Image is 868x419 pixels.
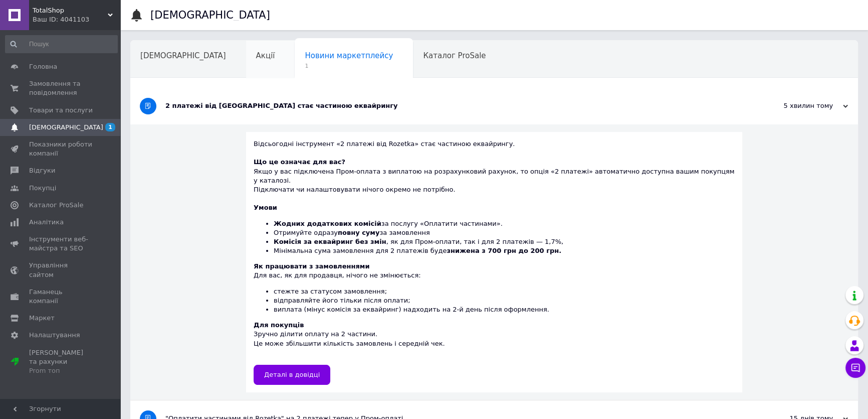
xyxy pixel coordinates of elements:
b: знижена з 700 грн до 200 грн. [447,247,561,254]
div: Prom топ [29,366,93,375]
span: Акції [256,51,275,60]
b: Жодних додаткових комісій [274,220,381,227]
div: Зручно ділити оплату на 2 частини. Це може збільшити кількість замовлень і середній чек. [254,321,735,357]
b: Комісія за еквайринг без змін [274,238,386,245]
li: відправляйте його тільки після оплати; [274,296,735,305]
span: Каталог ProSale [423,51,486,60]
span: TotalShop [33,6,108,15]
span: Показники роботи компанії [29,140,93,158]
div: 2 платежі від [GEOGRAPHIC_DATA] стає частиною еквайрингу [165,101,748,110]
b: Як працювати з замовленнями [254,262,369,270]
span: Товари та послуги [29,106,93,115]
span: [DEMOGRAPHIC_DATA] [29,123,103,132]
span: Каталог ProSale [29,201,83,210]
b: повну суму [338,229,379,236]
span: Покупці [29,184,56,193]
li: за послугу «Оплатити частинами». [274,219,735,228]
span: Інструменти веб-майстра та SEO [29,235,93,253]
b: Що це означає для вас? [254,158,345,166]
span: Гаманець компанії [29,288,93,306]
span: Відгуки [29,166,55,175]
div: 5 хвилин тому [748,101,848,110]
h1: [DEMOGRAPHIC_DATA] [150,9,270,21]
li: стежте за статусом замовлення; [274,287,735,296]
div: Відсьогодні інструмент «2 платежі від Rozetka» стає частиною еквайрингу. [254,139,735,158]
b: Умови [254,204,277,211]
input: Пошук [5,35,118,53]
li: Мінімальна сума замовлення для 2 платежів буде [274,246,735,255]
b: Для покупців [254,321,304,329]
span: Головна [29,62,57,71]
li: , як для Пром-оплати, так і для 2 платежів — 1,7%, [274,237,735,246]
button: Чат з покупцем [845,358,865,378]
li: виплата (мінус комісія за еквайринг) надходить на 2-й день після оформлення. [274,305,735,314]
span: 1 [305,62,393,70]
span: [DEMOGRAPHIC_DATA] [140,51,226,60]
li: Отримуйте одразу за замовлення [274,228,735,237]
span: [PERSON_NAME] та рахунки [29,348,93,376]
a: Деталі в довідці [254,365,330,385]
div: Ваш ID: 4041103 [33,15,120,24]
span: Управління сайтом [29,261,93,279]
span: Замовлення та повідомлення [29,79,93,97]
div: Для вас, як для продавця, нічого не змінюється: [254,262,735,314]
span: Аналітика [29,218,64,227]
span: Маркет [29,314,55,323]
span: Налаштування [29,331,80,340]
div: Якщо у вас підключена Пром-оплата з виплатою на розрахунковий рахунок, то опція «2 платежі» автом... [254,158,735,194]
span: 1 [105,123,115,131]
span: Деталі в довідці [264,371,320,378]
span: Новини маркетплейсу [305,51,393,60]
